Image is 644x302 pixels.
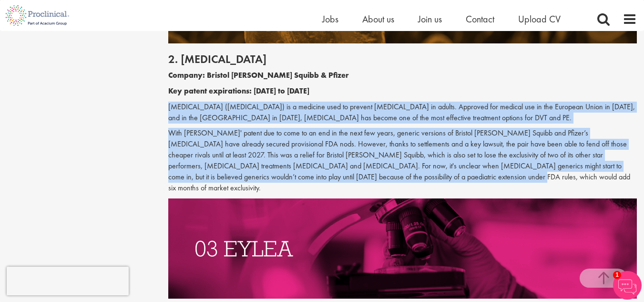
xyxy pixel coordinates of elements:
img: Drugs with patents due to expire Eylea [168,198,637,299]
p: [MEDICAL_DATA] ([MEDICAL_DATA]) is a medicine used to prevent [MEDICAL_DATA] in adults. Approved ... [168,102,637,124]
h2: 2. [MEDICAL_DATA] [168,53,637,65]
a: Upload CV [518,13,561,25]
a: Contact [466,13,494,25]
a: Jobs [322,13,338,25]
img: Chatbot [613,271,642,300]
p: With [PERSON_NAME]' patent due to come to an end in the next few years, generic versions of Brist... [168,128,637,193]
iframe: reCAPTCHA [7,267,129,295]
span: 1 [613,271,621,279]
a: About us [362,13,394,25]
a: Join us [418,13,442,25]
b: Company: Bristol [PERSON_NAME] Squibb & Pfizer [168,70,349,80]
b: Key patent expirations: [DATE] to [DATE] [168,86,309,96]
